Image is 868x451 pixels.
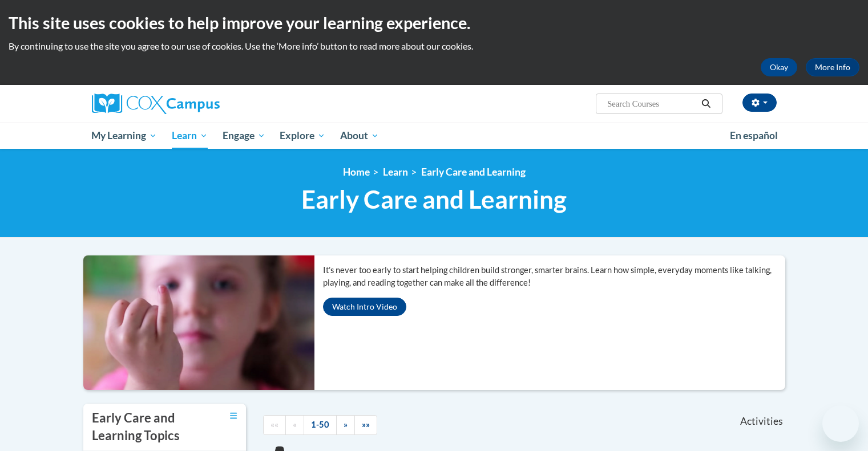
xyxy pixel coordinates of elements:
[343,166,370,178] a: Home
[92,409,200,445] h3: Early Care and Learning Topics
[230,409,237,422] a: Toggle collapse
[172,129,208,143] span: Learn
[293,420,297,429] span: «
[9,40,859,52] p: By continuing to use the site you agree to our use of cookies. Use the ‘More info’ button to read...
[280,129,325,143] span: Explore
[730,129,778,141] span: En español
[164,123,215,149] a: Learn
[742,94,777,112] button: Account Settings
[263,415,286,435] a: Begining
[340,129,379,143] span: About
[722,124,785,148] a: En español
[92,94,220,114] img: Cox Campus
[91,129,157,143] span: My Learning
[92,94,309,114] a: Cox Campus
[362,420,370,429] span: »»
[323,264,785,289] p: It’s never too early to start helping children build stronger, smarter brains. Learn how simple, ...
[323,298,406,316] button: Watch Intro Video
[301,184,567,214] span: Early Care and Learning
[333,123,386,149] a: About
[271,420,278,429] span: ««
[606,97,697,111] input: Search Courses
[84,123,165,149] a: My Learning
[215,123,273,149] a: Engage
[822,405,859,442] iframe: Button to launch messaging window
[761,58,797,76] button: Okay
[304,415,337,435] a: 1-50
[285,415,304,435] a: Previous
[223,129,265,143] span: Engage
[740,415,783,428] span: Activities
[806,58,859,76] a: More Info
[9,11,859,34] h2: This site uses cookies to help improve your learning experience.
[421,166,526,178] a: Early Care and Learning
[336,415,355,435] a: Next
[354,415,377,435] a: End
[272,123,333,149] a: Explore
[697,97,714,111] button: Search
[344,420,348,429] span: »
[383,166,408,178] a: Learn
[75,123,794,149] div: Main menu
